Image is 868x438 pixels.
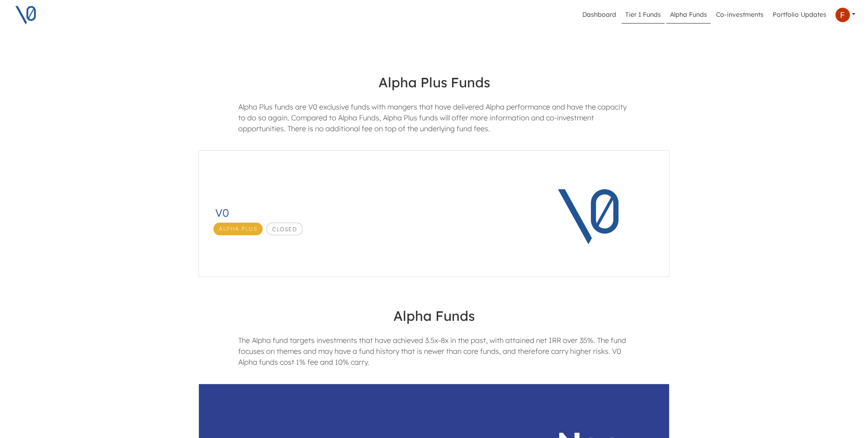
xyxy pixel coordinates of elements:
div: Alpha Plus funds are V0 exclusive funds with mangers that have delivered Alpha performance and ha... [231,101,637,141]
a: V0Alpha PlusClosedV0 [197,148,671,279]
h4: Alpha Funds [191,300,677,331]
a: Co-investments [712,6,767,24]
a: Dashboard [579,6,620,24]
h4: Alpha Plus Funds [191,67,677,98]
h3: V0 [215,206,505,219]
a: Portfolio Updates [769,6,830,24]
div: The Alpha fund targets investments that have achieved 3.5x-8x in the past, with attained net IRR ... [231,335,637,375]
img: Profile [835,8,850,22]
img: V0 logo [14,4,37,26]
span: Closed [266,223,303,235]
a: Alpha Funds [666,6,711,24]
span: Alpha Plus [213,223,263,235]
a: Tier 1 Funds [622,6,665,24]
img: V0 [534,158,647,271]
